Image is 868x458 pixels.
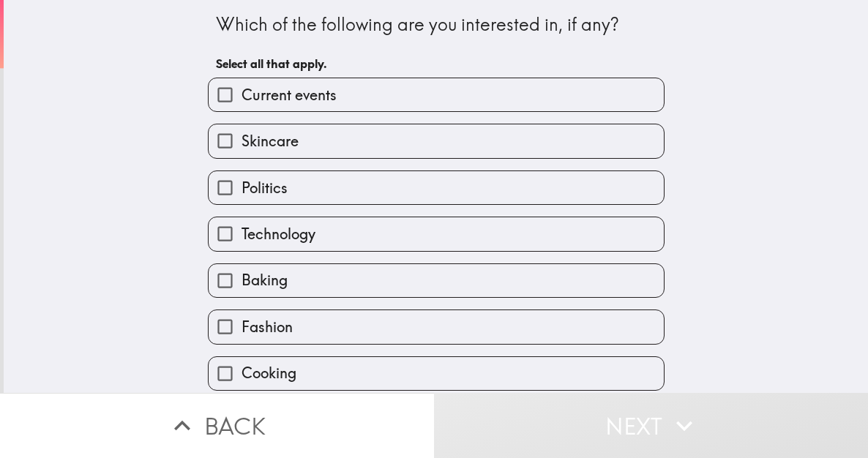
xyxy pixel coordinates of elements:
[242,317,293,337] span: Fashion
[242,224,315,244] span: Technology
[209,171,664,204] button: Politics
[216,12,656,37] div: Which of the following are you interested in, if any?
[209,78,664,111] button: Current events
[209,217,664,250] button: Technology
[242,131,299,151] span: Skincare
[216,56,656,72] h6: Select all that apply.
[209,310,664,343] button: Fashion
[209,357,664,390] button: Cooking
[242,178,288,198] span: Politics
[242,270,288,290] span: Baking
[434,393,868,458] button: Next
[242,363,296,383] span: Cooking
[242,85,337,105] span: Current events
[209,124,664,157] button: Skincare
[209,264,664,297] button: Baking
